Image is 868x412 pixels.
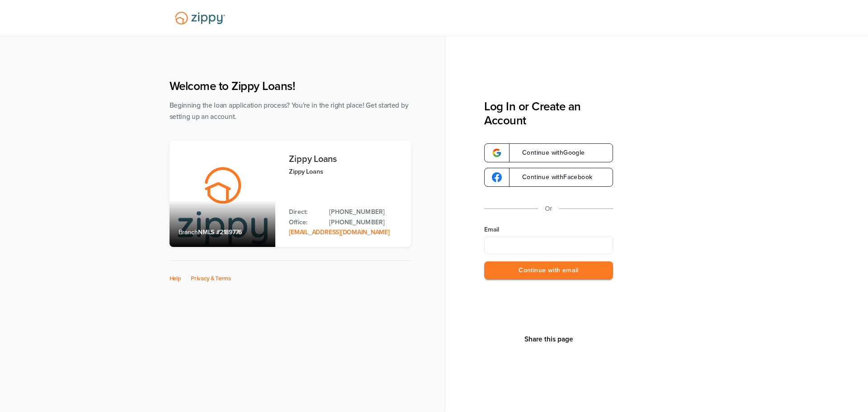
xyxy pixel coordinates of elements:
h3: Log In or Create an Account [484,99,613,128]
h3: Zippy Loans [289,154,401,164]
a: Privacy & Terms [191,275,231,282]
img: google-logo [492,172,502,182]
span: Beginning the loan application process? You're in the right place! Get started by setting up an a... [170,101,409,121]
input: Email Address [484,236,613,254]
p: Office: [289,218,320,227]
span: Continue with Facebook [513,174,592,180]
a: google-logoContinue withGoogle [484,143,613,162]
label: Email [484,225,613,234]
a: Direct Phone: 512-975-2947 [329,207,401,217]
h1: Welcome to Zippy Loans! [170,79,411,93]
img: google-logo [492,148,502,158]
button: Continue with email [484,261,613,280]
a: Office Phone: 512-975-2947 [329,218,401,227]
a: Help [170,275,181,282]
p: Direct: [289,207,320,217]
button: Share This Page [522,335,576,344]
img: Lender Logo [170,8,231,28]
span: NMLS #2189776 [198,228,242,236]
span: Continue with Google [513,150,585,156]
span: Branch [179,228,198,236]
p: Or [545,203,552,214]
a: Email Address: zippyguide@zippymh.com [289,228,389,236]
p: Zippy Loans [289,166,401,177]
a: google-logoContinue withFacebook [484,168,613,187]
